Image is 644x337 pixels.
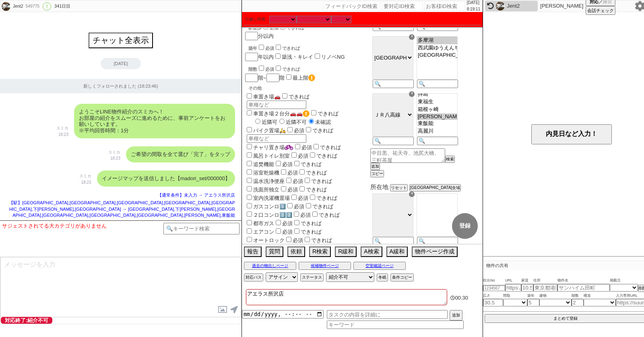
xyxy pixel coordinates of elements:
input: 🔍 [417,237,458,245]
span: 掲載元 [610,277,621,284]
p: 8:19:11 [467,6,480,12]
p: スミカ [108,149,120,156]
span: 必須 [294,127,304,134]
input: できれば [312,212,318,217]
div: 築年 [248,43,369,51]
span: 築年 [527,293,539,299]
input: 🔍 [417,137,458,145]
button: R検索 [309,247,331,257]
span: 00:30 [455,295,468,301]
span: 構造 [584,293,616,299]
input: 1234567 [483,285,505,291]
option: 西武園ゆうえんち [417,44,457,52]
input: できれば [305,237,310,242]
div: ! [43,2,51,10]
span: 必須 [294,203,304,210]
input: フィードバックID検索 [324,1,380,11]
button: 冬眠 [377,273,388,282]
input: できれば [310,195,315,200]
button: 依頼 [287,247,305,257]
button: ステータス [300,273,324,282]
button: 検索 [445,156,455,163]
label: できれば [293,229,322,235]
div: 階数 [248,64,369,72]
span: 家賃 [521,277,533,284]
button: 報告 [244,247,262,257]
label: バイク置場🛵 [245,127,286,134]
span: 必須 [293,237,303,243]
span: 広さ [483,293,503,299]
button: 登録 [452,213,478,239]
input: できれば [282,93,287,99]
label: 温水洗浄便座 [245,178,285,184]
label: できれば [281,94,310,100]
input: できれば [294,228,299,234]
label: できれば [304,127,333,134]
input: できれば [305,178,310,183]
span: 必須 [300,212,311,218]
p: スミカ [79,173,91,179]
input: 未確認 [309,119,314,124]
label: 引越し時期： [245,16,269,23]
input: 🔍 [373,237,414,245]
input: 要対応ID検索 [382,1,423,11]
div: ☓ [409,191,415,197]
label: できれば [293,161,322,167]
label: ２口コンロ2️⃣2️⃣ [245,212,292,218]
input: 追焚機能 [247,161,252,166]
span: 必須 [301,144,312,150]
button: 過去の物出しページ [244,262,296,270]
button: A検索 [361,247,382,257]
span: 必須 [282,161,293,167]
input: 東京都港区海岸３ [533,284,557,292]
label: ガスコンロ1️⃣ [245,203,286,210]
span: 吹出No [483,277,505,284]
option: 高麗川 [417,127,457,135]
input: できれば [276,66,281,71]
div: ご希望の間取を全て選び「完了」をタップ [126,146,235,162]
label: できれば [308,153,337,159]
label: オートロック [245,237,285,243]
button: A緩和 [386,247,408,257]
label: できれば [303,237,332,243]
span: 物件名 [557,277,610,284]
input: https://suumo.jp/chintai/jnc_000022489271 [505,284,521,292]
span: 必須 [293,178,303,184]
input: できれば [294,161,299,166]
span: 必須 [282,220,293,226]
input: 風呂トイレ別室 [247,152,252,158]
button: R緩和 [335,247,357,257]
input: できれば [276,45,281,50]
input: オートロック [247,237,252,242]
p: 18:23 [56,132,68,138]
div: Jent2 [12,3,23,10]
p: [PERSON_NAME] [540,3,583,9]
div: Jent2 [507,3,536,9]
button: 追加 [450,310,462,321]
label: できれば [298,170,327,176]
img: 0m05a98d77725134f30b0f34f50366e41b3a0b1cff53d1 [2,2,10,11]
input: タスクの内容を詳細に [327,310,448,319]
input: バイク置場🛵 [247,127,252,132]
button: リセット [390,184,408,191]
span: 階数 [572,293,584,299]
input: 近隣可 [255,119,260,124]
span: 必須 [265,46,274,51]
button: 物件ページ作成 [412,247,458,257]
span: 必須 [265,67,274,72]
span: 必須 [298,153,308,159]
button: 候補物件ページ [299,262,351,270]
label: できれば [304,203,333,210]
p: 18:23 [79,179,91,186]
span: 対応終了:紹介不可 [1,317,52,324]
option: 東福生 [417,98,457,106]
input: 車置き場🚗 [247,93,252,99]
label: 車置き場🚗 [245,94,281,100]
img: 0m05a98d77725134f30b0f34f50366e41b3a0b1cff53d1 [496,2,505,10]
input: 車置き場２台分🚗🚗 [247,110,252,115]
p: その他 [248,85,369,91]
input: できれば [299,186,305,191]
label: 最上階 [293,75,315,81]
label: 都市ガス [245,220,274,226]
button: 会話チェック [586,6,615,15]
